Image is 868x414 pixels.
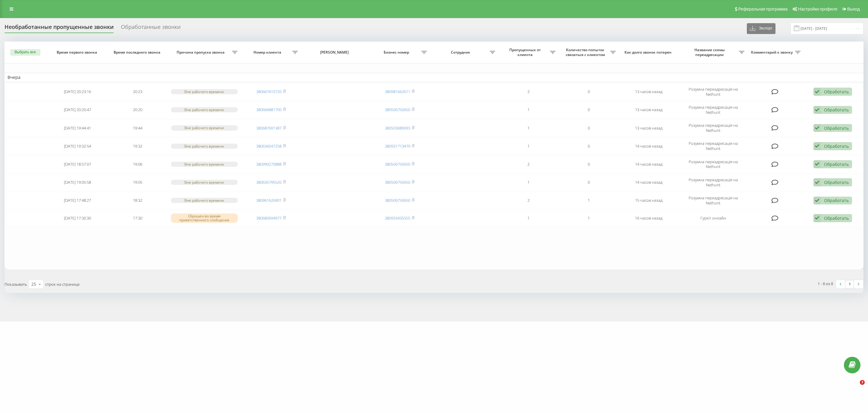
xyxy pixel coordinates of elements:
[824,143,849,149] div: Обработать
[48,138,108,154] td: [DATE] 19:32:54
[738,7,788,11] span: Реферальная программа
[619,83,679,100] td: 13 часов назад
[48,120,108,136] td: [DATE] 19:44:41
[108,101,168,118] td: 20:20
[682,48,738,57] span: Название схемы переадресации
[498,174,559,191] td: 1
[385,215,410,221] a: 380933435555
[824,89,849,95] div: Обработать
[798,7,837,11] span: Настройки профиля
[108,83,168,100] td: 20:23
[679,138,747,154] td: Розумна переадресація на Nethunt
[498,120,559,136] td: 1
[847,7,860,11] span: Выход
[171,89,238,94] div: Вне рабочего времени
[244,50,293,55] span: Номер клиента
[48,192,108,209] td: [DATE] 17:48:27
[373,50,421,55] span: Бизнес номер
[48,156,108,173] td: [DATE] 18:57:07
[171,144,238,149] div: Вне рабочего времени
[171,50,231,55] span: Причина пропуска звонка
[171,162,238,167] div: Вне рабочего времени
[171,107,238,112] div: Вне рабочего времени
[679,210,747,226] td: Гуркіт онлайн
[498,138,559,154] td: 1
[558,138,619,154] td: 0
[679,83,747,100] td: Розумна переадресація на Nethunt
[558,120,619,136] td: 0
[498,210,559,226] td: 1
[108,192,168,209] td: 18:32
[558,174,619,191] td: 0
[679,156,747,173] td: Розумна переадресація на Nethunt
[498,156,559,173] td: 2
[824,107,849,113] div: Обработать
[256,161,281,167] a: 380990270888
[824,125,849,131] div: Обработать
[818,281,833,287] div: 1 - 8 из 8
[45,282,80,287] span: строк на странице
[824,215,849,221] div: Обработать
[121,24,181,33] div: Обработанные звонки
[750,50,795,55] span: Комментарий к звонку
[171,198,238,203] div: Вне рабочего времени
[171,180,238,185] div: Вне рабочего времени
[10,49,40,56] button: Выбрать все
[256,215,281,221] a: 380680694977
[824,179,849,185] div: Обработать
[171,125,238,130] div: Вне рабочего времени
[558,192,619,209] td: 1
[502,48,550,57] span: Пропущенных от клиента
[108,120,168,136] td: 19:44
[679,120,747,136] td: Розумна переадресація на Nethunt
[498,83,559,100] td: 2
[679,101,747,118] td: Розумна переадресація на Nethunt
[48,101,108,118] td: [DATE] 20:20:47
[171,213,238,223] div: Сброшен во время приветственного сообщения
[108,174,168,191] td: 19:05
[53,50,102,55] span: Время первого звонка
[385,198,410,203] a: 380506750650
[619,156,679,173] td: 14 часов назад
[108,210,168,226] td: 17:30
[5,73,863,82] td: Вчера
[558,101,619,118] td: 0
[48,210,108,226] td: [DATE] 17:30:30
[31,281,36,287] div: 25
[385,161,410,167] a: 380506750650
[679,174,747,191] td: Розумна переадресація на Nethunt
[256,125,281,131] a: 380687691387
[256,89,281,94] a: 380667610720
[256,107,281,112] a: 380666881700
[48,83,108,100] td: [DATE] 20:23:16
[558,83,619,100] td: 0
[747,23,775,34] button: Экспорт
[5,24,114,33] div: Необработанные пропущенные звонки
[860,380,865,385] span: 3
[385,179,410,185] a: 380506750650
[824,161,849,167] div: Обработать
[385,143,410,149] a: 380931713479
[824,198,849,203] div: Обработать
[48,174,108,191] td: [DATE] 19:05:58
[619,174,679,191] td: 14 часов назад
[498,192,559,209] td: 2
[385,125,410,131] a: 380503689093
[113,50,162,55] span: Время последнего звонка
[619,210,679,226] td: 16 часов назад
[307,50,363,55] span: [PERSON_NAME]
[619,101,679,118] td: 13 часов назад
[433,50,489,55] span: Сотрудник
[848,380,862,394] iframe: Intercom live chat
[5,282,27,287] span: Показывать
[619,120,679,136] td: 13 часов назад
[385,89,410,94] a: 380981662611
[561,48,610,57] span: Количество попыток связаться с клиентом
[558,210,619,226] td: 1
[498,101,559,118] td: 1
[619,138,679,154] td: 14 часов назад
[108,156,168,173] td: 19:06
[845,280,854,288] a: 1
[256,179,281,185] a: 380635795520
[558,156,619,173] td: 0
